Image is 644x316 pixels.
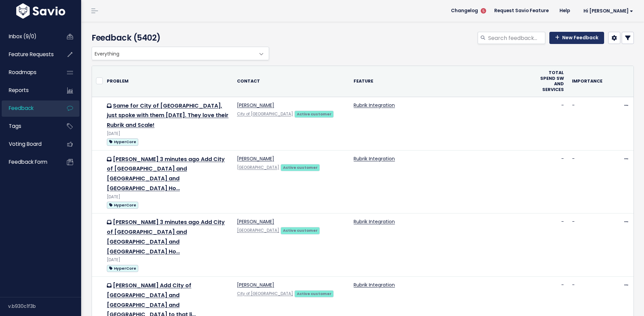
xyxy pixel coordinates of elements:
[2,118,56,134] a: Tags
[237,281,274,288] a: [PERSON_NAME]
[9,105,33,112] span: Feedback
[549,32,604,44] a: New Feedback
[9,87,29,94] span: Reports
[8,297,81,315] div: v.b930c1f3b
[489,6,554,16] a: Request Savio Feature
[92,47,269,60] span: Everything
[107,137,138,146] a: HyperCore
[575,6,639,16] a: Hi [PERSON_NAME]
[237,111,293,117] a: City of [GEOGRAPHIC_DATA]
[107,102,229,129] a: Same for City of [GEOGRAPHIC_DATA], just spoke with them [DATE]. They love their Rubrik and Scale!
[2,136,56,152] a: Voting Board
[92,47,255,60] span: Everything
[354,102,395,109] a: Rubrik Integration
[294,290,334,297] a: Active customer
[2,47,56,62] a: Feature Requests
[107,256,229,264] div: [DATE]
[354,155,395,162] a: Rubrik Integration
[9,69,37,76] span: Roadmaps
[9,158,47,165] span: Feedback form
[15,3,67,19] img: logo-white.9d6f32f41409.svg
[107,138,138,145] span: HyperCore
[554,6,575,16] a: Help
[107,201,138,209] a: HyperCore
[107,155,225,192] a: [PERSON_NAME] 3 minutes ago Add City of [GEOGRAPHIC_DATA] and [GEOGRAPHIC_DATA] and [GEOGRAPHIC_D...
[103,66,233,97] th: Problem
[107,264,138,272] a: HyperCore
[568,150,606,213] td: -
[529,97,568,150] td: -
[487,32,545,44] input: Search feedback...
[107,218,225,255] a: [PERSON_NAME] 3 minutes ago Add City of [GEOGRAPHIC_DATA] and [GEOGRAPHIC_DATA] and [GEOGRAPHIC_D...
[237,218,274,225] a: [PERSON_NAME]
[354,281,395,288] a: Rubrik Integration
[297,111,332,117] strong: Active customer
[237,228,279,233] a: [GEOGRAPHIC_DATA]
[233,66,350,97] th: Contact
[481,8,486,14] span: 5
[237,291,293,296] a: City of [GEOGRAPHIC_DATA]
[281,227,320,233] a: Active customer
[354,218,395,225] a: Rubrik Integration
[2,100,56,116] a: Feedback
[568,213,606,277] td: -
[107,265,138,272] span: HyperCore
[568,97,606,150] td: -
[107,130,229,137] div: [DATE]
[2,154,56,170] a: Feedback form
[9,33,37,40] span: Inbox (9/0)
[237,155,274,162] a: [PERSON_NAME]
[568,66,606,97] th: Importance
[2,83,56,98] a: Reports
[529,213,568,277] td: -
[2,65,56,80] a: Roadmaps
[9,51,54,58] span: Feature Requests
[529,66,568,97] th: Total Spend SW and Services
[281,164,320,171] a: Active customer
[283,165,318,170] strong: Active customer
[92,32,266,44] h4: Feedback (5402)
[294,110,334,117] a: Active customer
[283,228,318,233] strong: Active customer
[583,8,633,14] span: Hi [PERSON_NAME]
[529,150,568,213] td: -
[2,29,56,44] a: Inbox (9/0)
[107,194,229,201] div: [DATE]
[297,291,332,296] strong: Active customer
[237,102,274,109] a: [PERSON_NAME]
[350,66,529,97] th: Feature
[107,202,138,209] span: HyperCore
[9,140,42,148] span: Voting Board
[9,122,21,130] span: Tags
[451,8,478,13] span: Changelog
[237,165,279,170] a: [GEOGRAPHIC_DATA]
